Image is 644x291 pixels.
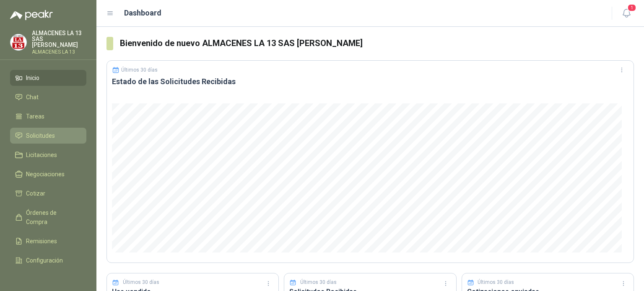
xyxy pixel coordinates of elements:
[10,185,86,201] a: Cotizar
[26,131,55,140] span: Solicitudes
[26,150,57,160] span: Licitaciones
[10,10,53,20] img: Logo peakr
[26,208,78,227] span: Órdenes de Compra
[478,278,514,286] p: Últimos 30 días
[627,4,636,12] span: 1
[124,7,161,19] h1: Dashboard
[121,67,158,73] p: Últimos 30 días
[32,30,86,48] p: ALMACENES LA 13 SAS [PERSON_NAME]
[619,6,634,21] button: 1
[26,93,39,102] span: Chat
[300,278,337,286] p: Últimos 30 días
[26,112,44,121] span: Tareas
[10,128,86,144] a: Solicitudes
[120,37,634,50] h3: Bienvenido de nuevo ALMACENES LA 13 SAS [PERSON_NAME]
[10,147,86,163] a: Licitaciones
[26,189,45,198] span: Cotizar
[10,252,86,268] a: Configuración
[10,89,86,105] a: Chat
[10,34,26,50] img: Company Logo
[10,108,86,124] a: Tareas
[10,233,86,249] a: Remisiones
[26,256,63,265] span: Configuración
[10,166,86,182] a: Negociaciones
[26,170,65,179] span: Negociaciones
[112,77,628,87] h3: Estado de las Solicitudes Recibidas
[26,73,39,82] span: Inicio
[10,205,86,230] a: Órdenes de Compra
[123,278,159,286] p: Últimos 30 días
[10,70,86,86] a: Inicio
[32,49,86,54] p: ALMACENES LA 13
[26,237,57,246] span: Remisiones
